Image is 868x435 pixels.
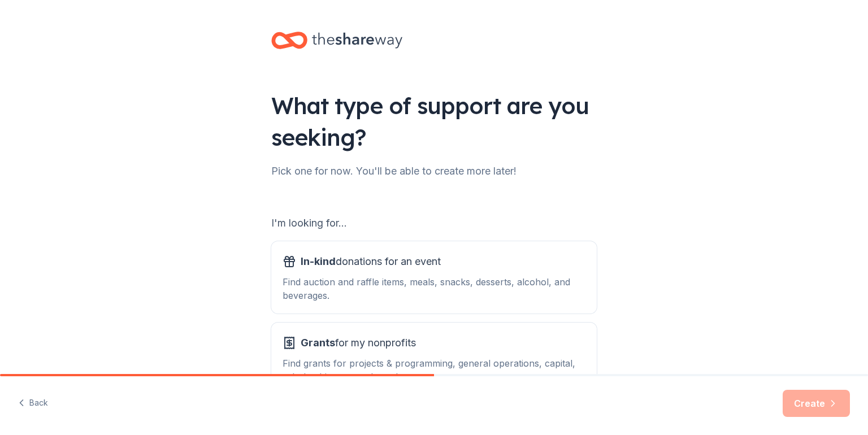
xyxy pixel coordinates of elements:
[271,214,597,232] div: I'm looking for...
[283,275,585,302] div: Find auction and raffle items, meals, snacks, desserts, alcohol, and beverages.
[301,337,335,349] span: Grants
[301,255,336,267] span: In-kind
[301,334,416,352] span: for my nonprofits
[18,391,48,415] button: Back
[283,356,585,384] div: Find grants for projects & programming, general operations, capital, scholarship, research, and m...
[271,162,597,180] div: Pick one for now. You'll be able to create more later!
[301,253,441,271] span: donations for an event
[271,90,597,153] div: What type of support are you seeking?
[271,241,597,314] button: In-kinddonations for an eventFind auction and raffle items, meals, snacks, desserts, alcohol, and...
[271,323,597,395] button: Grantsfor my nonprofitsFind grants for projects & programming, general operations, capital, schol...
